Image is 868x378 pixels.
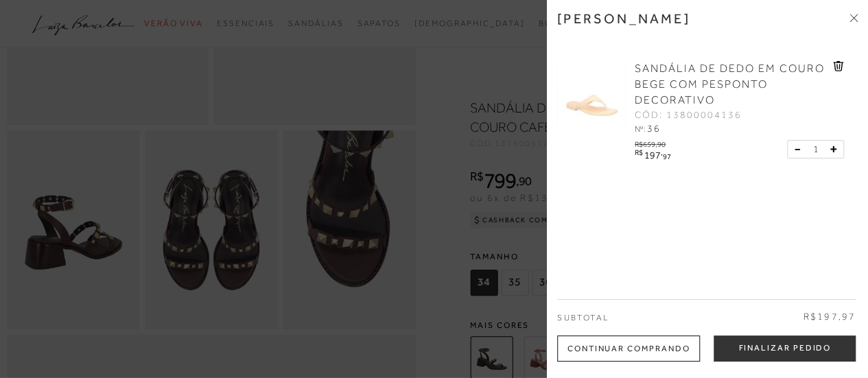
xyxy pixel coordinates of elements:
[635,62,825,106] span: SANDÁLIA DE DEDO EM COURO BEGE COM PESPONTO DECORATIVO
[557,61,626,130] img: SANDÁLIA DE DEDO EM COURO BEGE COM PESPONTO DECORATIVO
[635,149,642,156] i: R$
[714,335,856,362] button: Finalizar Pedido
[661,149,670,156] i: ,
[557,10,690,27] h3: [PERSON_NAME]
[663,152,670,161] span: 97
[557,313,609,322] span: Subtotal
[557,335,700,362] div: Continuar Comprando
[644,150,661,161] span: 197
[647,123,661,134] span: 36
[635,108,742,122] span: CÓD: 13800004136
[635,124,646,134] span: Nº:
[812,142,818,156] span: 1
[635,137,672,148] div: R$659,90
[635,61,830,108] a: SANDÁLIA DE DEDO EM COURO BEGE COM PESPONTO DECORATIVO
[803,310,856,324] span: R$197,97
